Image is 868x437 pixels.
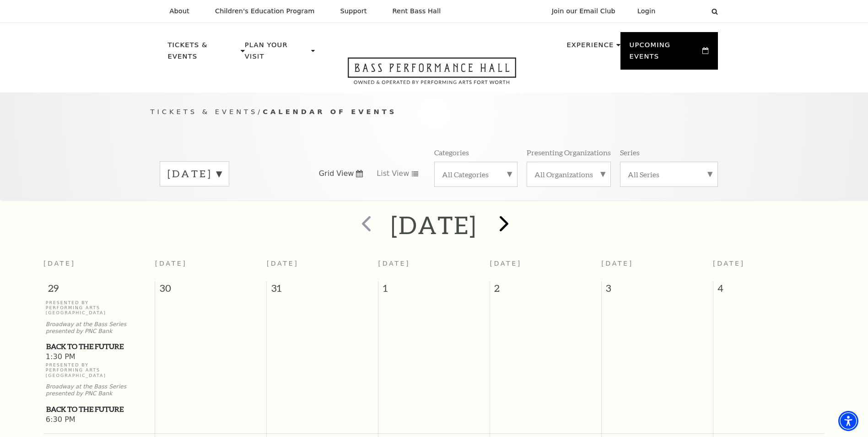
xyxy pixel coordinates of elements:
p: Series [620,147,640,157]
p: Broadway at the Bass Series presented by PNC Bank [46,321,153,335]
span: 2 [490,281,601,300]
span: 4 [713,281,825,300]
label: All Organizations [534,169,603,179]
label: [DATE] [167,167,221,181]
label: All Series [628,169,710,179]
p: Presented By Performing Arts [GEOGRAPHIC_DATA] [46,362,153,378]
p: Categories [434,147,469,157]
p: Tickets & Events [168,39,239,67]
span: 31 [267,281,378,300]
p: Presented By Performing Arts [GEOGRAPHIC_DATA] [46,300,153,316]
span: 6:30 PM [46,415,153,425]
a: Open this option [315,57,549,93]
span: 30 [155,281,266,300]
select: Select: [670,7,703,16]
button: next [486,209,519,241]
span: Grid View [319,169,354,179]
span: 1:30 PM [46,352,153,362]
p: Presenting Organizations [527,147,611,157]
p: Children's Education Program [215,7,315,15]
label: All Categories [442,169,510,179]
span: Back to the Future [46,404,152,415]
p: About [170,7,189,15]
span: Back to the Future [46,341,152,352]
span: [DATE] [713,260,745,267]
span: [DATE] [267,260,299,267]
button: prev [349,209,382,241]
span: [DATE] [601,260,633,267]
p: Rent Bass Hall [393,7,441,15]
span: [DATE] [155,260,187,267]
h2: [DATE] [391,210,477,240]
p: / [151,106,718,118]
div: Accessibility Menu [838,411,858,431]
p: Broadway at the Bass Series presented by PNC Bank [46,383,153,397]
span: 1 [378,281,490,300]
span: List View [377,169,409,179]
span: [DATE] [378,260,410,267]
a: Back to the Future [46,404,153,415]
span: Tickets & Events [151,108,258,115]
p: Support [340,7,367,15]
p: Experience [566,39,614,56]
p: Upcoming Events [630,39,701,67]
span: 29 [43,281,155,300]
span: 3 [602,281,713,300]
span: Calendar of Events [263,108,397,115]
p: Plan Your Visit [245,39,309,67]
span: [DATE] [490,260,522,267]
a: Back to the Future [46,341,153,352]
span: [DATE] [43,260,75,267]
